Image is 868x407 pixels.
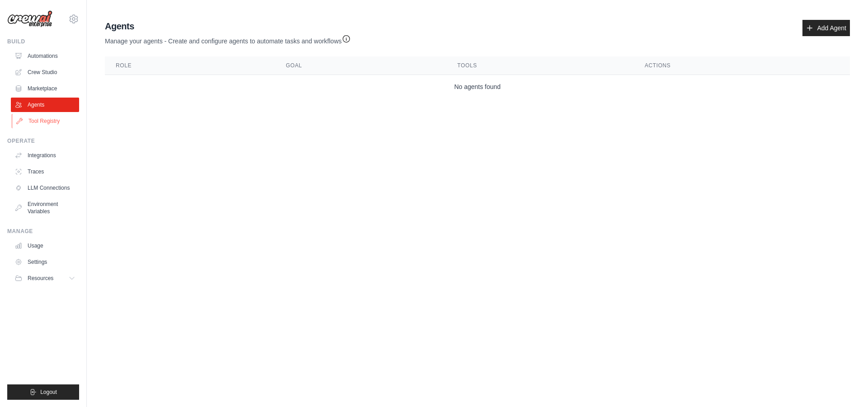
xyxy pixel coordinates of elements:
[11,98,79,112] a: Agents
[11,271,79,285] button: Resources
[12,114,80,128] a: Tool Registry
[28,275,53,282] span: Resources
[11,49,79,63] a: Automations
[40,388,57,396] span: Logout
[11,81,79,96] a: Marketplace
[11,65,79,80] a: Crew Studio
[11,148,79,163] a: Integrations
[11,239,79,253] a: Usage
[7,228,79,235] div: Manage
[11,197,79,219] a: Environment Variables
[105,75,850,99] td: No agents found
[634,56,850,75] th: Actions
[105,56,275,75] th: Role
[802,20,850,36] a: Add Agent
[447,56,634,75] th: Tools
[11,255,79,269] a: Settings
[11,181,79,195] a: LLM Connections
[275,56,446,75] th: Goal
[105,20,351,33] h2: Agents
[7,10,52,28] img: Logo
[7,137,79,145] div: Operate
[105,33,351,46] p: Manage your agents - Create and configure agents to automate tasks and workflows
[11,164,79,179] a: Traces
[7,38,79,45] div: Build
[7,384,79,400] button: Logout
